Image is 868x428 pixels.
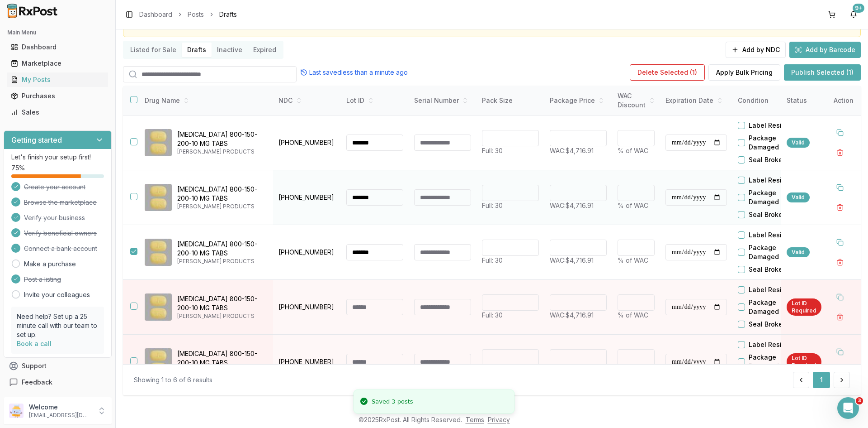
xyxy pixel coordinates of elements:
button: Sales [4,105,112,120]
button: Add by NDC [726,42,786,58]
a: Posts [188,10,204,19]
div: Lot ID Required [787,353,821,370]
button: Delete [832,364,848,380]
a: Invite your colleagues [24,290,90,299]
label: Package Damaged [749,243,800,261]
button: Duplicate [832,344,848,360]
span: 75 % [11,164,25,173]
button: Apply Bulk Pricing [708,64,780,81]
span: % of WAC [618,256,648,264]
label: Package Damaged [749,298,800,316]
p: [PERSON_NAME] PRODUCTS [177,313,266,320]
span: % of WAC [618,202,648,209]
p: [MEDICAL_DATA] 800-150-200-10 MG TABS [177,130,266,148]
h3: Getting started [11,135,62,145]
label: Seal Broken [749,265,787,274]
span: Feedback [22,378,52,387]
button: Delete [832,144,848,161]
p: [MEDICAL_DATA] 800-150-200-10 MG TABS [177,349,266,367]
button: Delete [832,199,848,216]
p: [PERSON_NAME] PRODUCTS [177,258,266,265]
span: Full: 30 [482,147,503,154]
a: My Posts [7,72,108,88]
span: Create your account [24,183,85,192]
div: Showing 1 to 6 of 6 results [134,375,212,385]
button: Publish Selected (1) [784,64,861,81]
div: Valid [787,247,810,257]
button: Support [4,358,112,374]
label: Label Residue [749,121,794,130]
label: Label Residue [749,285,794,294]
label: Seal Broken [749,155,787,164]
div: Dashboard [11,43,104,52]
span: Connect a bank account [24,244,97,253]
button: Purchases [4,89,112,103]
img: Symtuza 800-150-200-10 MG TABS [145,129,172,156]
div: Serial Number [414,96,471,105]
p: Welcome [29,403,92,412]
p: Let's finish your setup first! [11,153,104,162]
div: Package Price [550,96,607,105]
h2: Main Menu [7,29,108,36]
button: Add by Barcode [789,42,861,58]
div: Drug Name [145,96,266,105]
span: Full: 30 [482,311,503,319]
a: Terms [466,416,484,423]
a: Purchases [7,88,108,104]
div: 9+ [853,4,864,13]
div: Lot ID Required [787,298,821,316]
span: Full: 30 [482,256,503,264]
button: Duplicate [832,289,848,305]
div: Saved 3 posts [372,397,413,406]
div: Last saved less than a minute ago [300,68,408,77]
button: Duplicate [832,125,848,141]
p: [PERSON_NAME] PRODUCTS [177,148,266,155]
button: Feedback [4,374,112,390]
span: 3 [856,397,863,404]
img: User avatar [9,404,24,418]
label: Label Residue [749,231,794,240]
a: Make a purchase [24,260,76,269]
div: Valid [787,192,810,202]
img: RxPost Logo [4,4,61,18]
label: Label Residue [749,340,794,349]
th: Pack Size [476,86,544,115]
label: Package Damaged [749,188,800,207]
p: [EMAIL_ADDRESS][DOMAIN_NAME] [29,412,92,419]
th: Action [826,86,861,115]
th: Condition [732,86,800,115]
button: Delete Selected (1) [630,64,705,81]
span: Drafts [219,10,237,19]
div: Lot ID [346,96,403,105]
label: Seal Broken [749,320,787,329]
p: [PHONE_NUMBER] [278,248,335,257]
a: Sales [7,104,108,120]
nav: breadcrumb [139,10,237,19]
button: Marketplace [4,56,112,71]
span: % of WAC [618,147,648,154]
label: Label Residue [749,176,794,185]
p: [MEDICAL_DATA] 800-150-200-10 MG TABS [177,185,266,203]
img: Symtuza 800-150-200-10 MG TABS [145,293,172,321]
span: WAC: $4,716.91 [550,256,594,264]
a: Book a call [17,340,52,347]
div: Purchases [11,91,104,101]
div: WAC Discount [618,91,655,110]
span: % of WAC [618,311,648,319]
span: WAC: $4,716.91 [550,311,594,319]
label: Seal Broken [749,210,787,219]
button: Dashboard [4,40,112,54]
div: Sales [11,108,104,117]
th: Status [781,86,827,115]
p: [MEDICAL_DATA] 800-150-200-10 MG TABS [177,294,266,313]
div: NDC [278,96,335,105]
button: Inactive [212,43,248,57]
span: Full: 30 [482,202,503,209]
div: Valid [787,138,810,148]
div: Marketplace [11,59,104,68]
p: [PERSON_NAME] PRODUCTS [177,203,266,210]
button: Duplicate [832,234,848,250]
p: [PHONE_NUMBER] [278,303,335,312]
button: Duplicate [832,179,848,196]
img: Symtuza 800-150-200-10 MG TABS [145,239,172,266]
